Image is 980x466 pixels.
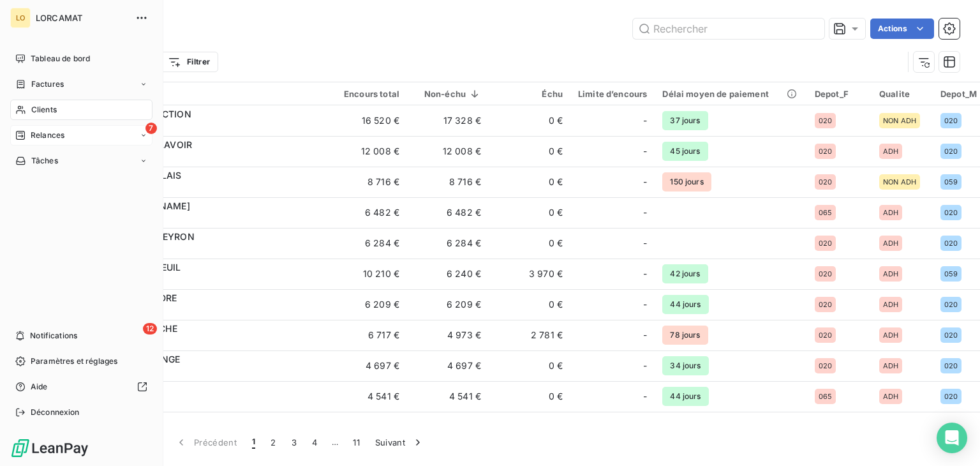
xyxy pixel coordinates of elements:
[88,213,318,225] span: C0030947
[407,197,489,228] td: 6 482 €
[333,89,399,99] div: Encours total
[937,423,967,453] div: Open Intercom Messenger
[10,151,152,171] a: Tâches
[407,259,489,289] td: 6 240 €
[819,147,832,155] span: 020
[870,19,934,39] button: Actions
[10,49,152,69] a: Tableau de bord
[944,362,958,370] span: 020
[325,412,407,442] td: 6 836 €
[496,89,563,99] div: Échu
[31,356,117,367] span: Paramètres et réglages
[489,228,570,259] td: 0 €
[10,351,152,372] a: Paramètres et réglages
[662,111,708,130] span: 37 jours
[883,393,898,400] span: ADH
[88,304,318,317] span: C0031530
[883,239,898,247] span: ADH
[643,359,647,372] span: -
[325,289,407,320] td: 6 209 €
[10,438,89,458] img: Logo LeanPay
[489,259,570,289] td: 3 970 €
[31,155,58,167] span: Tâches
[407,381,489,412] td: 4 541 €
[643,237,647,250] span: -
[662,387,708,406] span: 44 jours
[662,295,708,314] span: 44 jours
[643,298,647,311] span: -
[145,123,157,134] span: 7
[325,228,407,259] td: 6 284 €
[31,407,80,418] span: Déconnexion
[643,267,647,280] span: -
[325,381,407,412] td: 4 541 €
[944,147,958,155] span: 020
[367,429,432,456] button: Suivant
[31,79,64,90] span: Factures
[819,270,832,278] span: 020
[643,390,647,403] span: -
[325,320,407,350] td: 6 717 €
[819,331,832,339] span: 020
[325,105,407,136] td: 16 520 €
[578,89,647,99] div: Limite d’encours
[252,436,255,449] span: 1
[10,8,31,28] div: LO
[167,429,244,456] button: Précédent
[88,182,318,195] span: C0025652
[883,362,898,370] span: ADH
[10,74,152,94] a: Factures
[815,89,864,99] div: Depot_F
[407,167,489,197] td: 8 716 €
[819,117,832,124] span: 020
[819,362,832,370] span: 020
[883,301,898,308] span: ADH
[88,151,318,164] span: C0031522
[662,326,708,345] span: 78 jours
[325,197,407,228] td: 6 482 €
[407,228,489,259] td: 6 284 €
[325,432,345,453] span: …
[883,117,916,124] span: NON ADH
[819,393,832,400] span: 065
[345,429,367,456] button: 11
[36,13,128,23] span: LORCAMAT
[284,429,304,456] button: 3
[643,176,647,188] span: -
[633,19,824,39] input: Rechercher
[944,393,958,400] span: 020
[415,89,481,99] div: Non-échu
[643,329,647,342] span: -
[160,52,218,72] button: Filtrer
[88,243,318,256] span: C0025708
[944,239,958,247] span: 020
[489,381,570,412] td: 0 €
[31,381,48,393] span: Aide
[10,100,152,120] a: Clients
[662,142,708,161] span: 45 jours
[819,209,832,216] span: 065
[944,117,958,124] span: 020
[489,350,570,381] td: 0 €
[489,197,570,228] td: 0 €
[407,350,489,381] td: 4 697 €
[883,270,898,278] span: ADH
[944,270,958,278] span: 059
[304,429,325,456] button: 4
[643,206,647,219] span: -
[88,274,318,287] span: C0030925
[407,320,489,350] td: 4 973 €
[489,136,570,167] td: 0 €
[643,145,647,158] span: -
[643,114,647,127] span: -
[10,377,152,397] a: Aide
[407,105,489,136] td: 17 328 €
[263,429,283,456] button: 2
[407,412,489,442] td: 4 463 €
[31,53,90,64] span: Tableau de bord
[489,167,570,197] td: 0 €
[31,104,57,116] span: Clients
[88,396,318,409] span: C0001918
[883,331,898,339] span: ADH
[489,320,570,350] td: 2 781 €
